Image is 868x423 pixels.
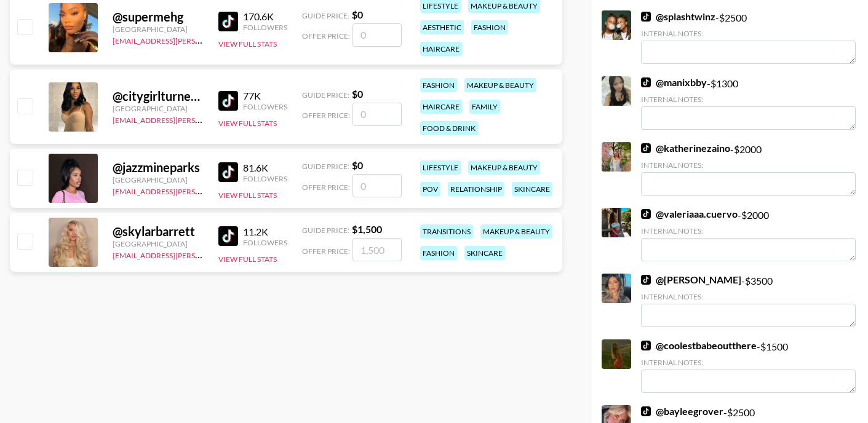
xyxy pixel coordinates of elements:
div: @ jazzmineparks [113,160,204,175]
div: skincare [512,182,552,196]
div: [GEOGRAPHIC_DATA] [113,175,204,184]
span: Offer Price: [302,183,350,192]
div: @ citygirlturnedmom [113,89,204,104]
span: Offer Price: [302,31,350,41]
button: View Full Stats [218,255,277,264]
div: - $ 2000 [641,208,856,261]
img: TikTok [641,77,651,87]
strong: $ 0 [352,9,363,20]
input: 1,500 [352,238,402,261]
strong: $ 0 [352,159,363,171]
a: [EMAIL_ADDRESS][PERSON_NAME][DOMAIN_NAME] [113,113,295,125]
div: makeup & beauty [480,224,552,239]
div: - $ 1500 [641,339,856,393]
a: @valeriaaa.cuervo [641,208,738,220]
div: [GEOGRAPHIC_DATA] [113,25,204,34]
img: TikTok [641,406,651,416]
img: TikTok [218,12,238,31]
div: family [469,100,500,114]
div: Followers [243,102,287,111]
a: @bayleegrover [641,405,723,417]
a: [EMAIL_ADDRESS][PERSON_NAME][DOMAIN_NAME] [113,248,295,260]
span: Guide Price: [302,90,349,100]
img: TikTok [641,12,651,22]
span: Guide Price: [302,11,349,20]
button: View Full Stats [218,39,277,49]
a: [EMAIL_ADDRESS][PERSON_NAME][DOMAIN_NAME] [113,34,295,45]
div: pov [420,182,440,196]
div: makeup & beauty [468,160,540,175]
img: TikTok [641,341,651,350]
div: 170.6K [243,10,287,23]
div: Internal Notes: [641,292,856,301]
div: lifestyle [420,160,461,175]
div: haircare [420,42,462,56]
a: @splashtwinz [641,10,715,23]
input: 0 [352,23,402,47]
a: @katherinezaino [641,142,730,154]
button: View Full Stats [218,119,277,128]
div: - $ 1300 [641,76,856,130]
div: fashion [420,78,457,92]
input: 0 [352,174,402,197]
div: haircare [420,100,462,114]
div: 81.6K [243,162,287,174]
img: TikTok [218,162,238,182]
img: TikTok [218,91,238,111]
div: makeup & beauty [464,78,536,92]
div: fashion [420,246,457,260]
div: Followers [243,23,287,32]
span: Guide Price: [302,226,349,235]
div: [GEOGRAPHIC_DATA] [113,239,204,248]
img: TikTok [641,209,651,219]
a: [EMAIL_ADDRESS][PERSON_NAME][DOMAIN_NAME] [113,184,295,196]
input: 0 [352,103,402,126]
a: @manixbby [641,76,707,89]
button: View Full Stats [218,191,277,200]
div: - $ 3500 [641,274,856,327]
span: Guide Price: [302,162,349,171]
div: [GEOGRAPHIC_DATA] [113,104,204,113]
div: 77K [243,90,287,102]
div: 11.2K [243,226,287,238]
div: skincare [464,246,505,260]
div: relationship [448,182,504,196]
div: Internal Notes: [641,29,856,38]
div: Followers [243,238,287,247]
img: TikTok [641,143,651,153]
strong: $ 0 [352,88,363,100]
div: aesthetic [420,20,464,34]
div: Followers [243,174,287,183]
div: - $ 2500 [641,10,856,64]
img: TikTok [218,226,238,246]
div: @ skylarbarrett [113,224,204,239]
a: @[PERSON_NAME] [641,274,741,286]
span: Offer Price: [302,111,350,120]
div: Internal Notes: [641,95,856,104]
a: @coolestbabeoutthere [641,339,757,352]
div: @ supermehg [113,9,204,25]
strong: $ 1,500 [352,223,382,235]
div: transitions [420,224,473,239]
div: Internal Notes: [641,358,856,367]
img: TikTok [641,275,651,285]
span: Offer Price: [302,247,350,256]
div: Internal Notes: [641,160,856,170]
div: fashion [471,20,508,34]
div: Internal Notes: [641,226,856,235]
div: food & drink [420,121,478,135]
div: - $ 2000 [641,142,856,196]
